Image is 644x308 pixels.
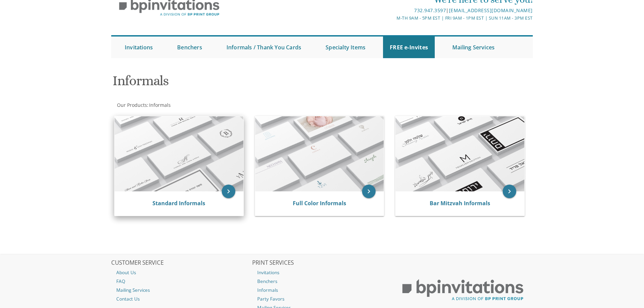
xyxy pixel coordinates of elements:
[252,260,392,266] h2: PRINT SERVICES
[362,185,376,198] a: keyboard_arrow_right
[111,277,251,286] a: FAQ
[111,286,251,294] a: Mailing Services
[293,199,346,207] a: Full Color Informals
[252,294,392,303] a: Party Favors
[396,116,524,191] img: Bar Mitzvah Informals
[252,6,533,15] div: |
[152,199,205,207] a: Standard Informals
[252,268,392,277] a: Invitations
[252,15,533,22] div: M-Th 9am - 5pm EST | Fri 9am - 1pm EST | Sun 11am - 3pm EST
[252,277,392,286] a: Benchers
[446,37,501,58] a: Mailing Services
[252,286,392,294] a: Informals
[113,73,388,93] h1: Informals
[116,102,147,108] a: Our Products
[255,116,384,191] img: Full Color Informals
[503,185,516,198] a: keyboard_arrow_right
[111,294,251,303] a: Contact Us
[222,185,235,198] a: keyboard_arrow_right
[383,37,435,58] a: FREE e-Invites
[115,116,243,191] img: Standard Informals
[111,260,251,266] h2: CUSTOMER SERVICE
[148,102,171,108] a: Informals
[111,102,322,109] div: :
[319,37,372,58] a: Specialty Items
[393,273,533,307] img: BP Print Group
[414,7,446,14] a: 732.947.3597
[430,199,490,207] a: Bar Mitzvah Informals
[170,37,209,58] a: Benchers
[111,268,251,277] a: About Us
[449,7,533,14] a: [EMAIL_ADDRESS][DOMAIN_NAME]
[118,37,160,58] a: Invitations
[149,102,171,108] span: Informals
[220,37,308,58] a: Informals / Thank You Cards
